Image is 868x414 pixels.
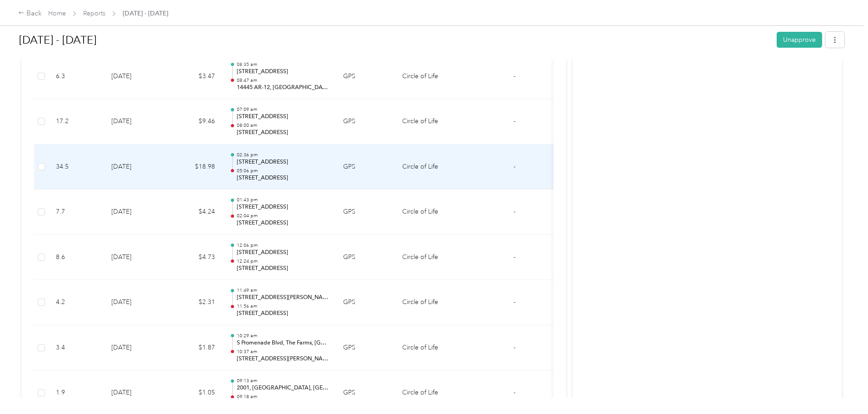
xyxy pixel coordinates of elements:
[237,106,329,113] p: 07:09 am
[237,294,329,302] p: [STREET_ADDRESS][PERSON_NAME]
[83,10,105,17] a: Reports
[237,84,329,92] p: 14445 AR-12, [GEOGRAPHIC_DATA], [GEOGRAPHIC_DATA], [GEOGRAPHIC_DATA]
[237,349,329,355] p: 10:37 am
[237,152,329,158] p: 02:36 pm
[49,325,104,371] td: 3.4
[336,325,395,371] td: GPS
[237,68,329,76] p: [STREET_ADDRESS]
[336,235,395,280] td: GPS
[395,54,463,100] td: Circle of Life
[237,122,329,129] p: 08:00 am
[237,61,329,68] p: 08:35 am
[514,208,515,215] span: -
[336,145,395,190] td: GPS
[237,355,329,363] p: [STREET_ADDRESS][PERSON_NAME]
[817,363,868,414] iframe: Everlance-gr Chat Button Frame
[104,235,168,280] td: [DATE]
[395,99,463,145] td: Circle of Life
[18,8,42,19] div: Back
[19,29,770,51] h1: Sep 14 - 27, 2025
[49,145,104,190] td: 34.5
[237,129,329,137] p: [STREET_ADDRESS]
[168,190,222,235] td: $4.24
[237,394,329,400] p: 09:18 am
[49,99,104,145] td: 17.2
[168,145,222,190] td: $18.98
[237,77,329,84] p: 08:47 am
[514,72,515,80] span: -
[237,287,329,294] p: 11:49 am
[237,333,329,339] p: 10:29 am
[514,389,515,396] span: -
[104,54,168,100] td: [DATE]
[514,163,515,170] span: -
[237,219,329,227] p: [STREET_ADDRESS]
[237,113,329,121] p: [STREET_ADDRESS]
[49,235,104,280] td: 8.6
[104,145,168,190] td: [DATE]
[777,32,822,48] button: Unapprove
[237,213,329,219] p: 02:04 pm
[168,280,222,325] td: $2.31
[48,10,66,17] a: Home
[237,249,329,257] p: [STREET_ADDRESS]
[237,197,329,203] p: 01:43 pm
[237,174,329,182] p: [STREET_ADDRESS]
[168,325,222,371] td: $1.87
[514,253,515,261] span: -
[237,258,329,264] p: 12:24 pm
[237,309,329,318] p: [STREET_ADDRESS]
[395,145,463,190] td: Circle of Life
[237,303,329,309] p: 11:56 am
[104,190,168,235] td: [DATE]
[168,235,222,280] td: $4.73
[336,99,395,145] td: GPS
[237,168,329,174] p: 05:06 pm
[336,54,395,100] td: GPS
[514,344,515,351] span: -
[49,54,104,100] td: 6.3
[168,54,222,100] td: $3.47
[237,158,329,166] p: [STREET_ADDRESS]
[104,99,168,145] td: [DATE]
[237,242,329,249] p: 12:06 pm
[104,325,168,371] td: [DATE]
[123,9,168,18] span: [DATE] - [DATE]
[514,298,515,306] span: -
[104,280,168,325] td: [DATE]
[49,280,104,325] td: 4.2
[336,190,395,235] td: GPS
[237,378,329,384] p: 09:13 am
[395,190,463,235] td: Circle of Life
[336,280,395,325] td: GPS
[395,280,463,325] td: Circle of Life
[49,190,104,235] td: 7.7
[237,339,329,347] p: S Promenade Blvd, The Farms, [GEOGRAPHIC_DATA], [GEOGRAPHIC_DATA]
[237,203,329,211] p: [STREET_ADDRESS]
[168,99,222,145] td: $9.46
[395,325,463,371] td: Circle of Life
[514,117,515,125] span: -
[237,384,329,392] p: 2001, [GEOGRAPHIC_DATA], [GEOGRAPHIC_DATA][PERSON_NAME][GEOGRAPHIC_DATA], [US_STATE], 72758, [GEO...
[395,235,463,280] td: Circle of Life
[237,264,329,273] p: [STREET_ADDRESS]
